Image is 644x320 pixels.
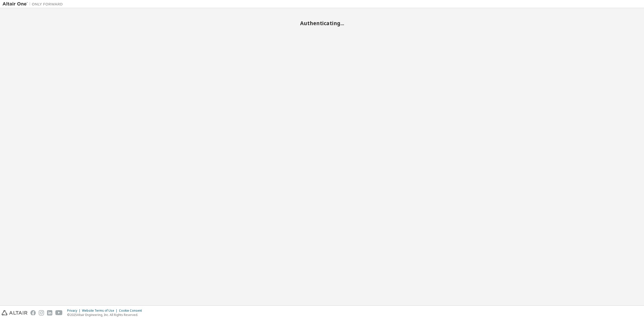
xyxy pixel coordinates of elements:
img: altair_logo.svg [2,310,27,315]
h2: Authenticating... [3,20,641,26]
div: Cookie Consent [119,309,145,313]
p: © 2025 Altair Engineering, Inc. All Rights Reserved. [67,313,145,317]
img: facebook.svg [30,310,36,315]
img: instagram.svg [39,310,44,315]
img: Altair One [3,2,65,7]
img: youtube.svg [55,310,63,315]
div: Privacy [67,309,82,313]
div: Website Terms of Use [82,309,119,313]
img: linkedin.svg [47,310,52,315]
